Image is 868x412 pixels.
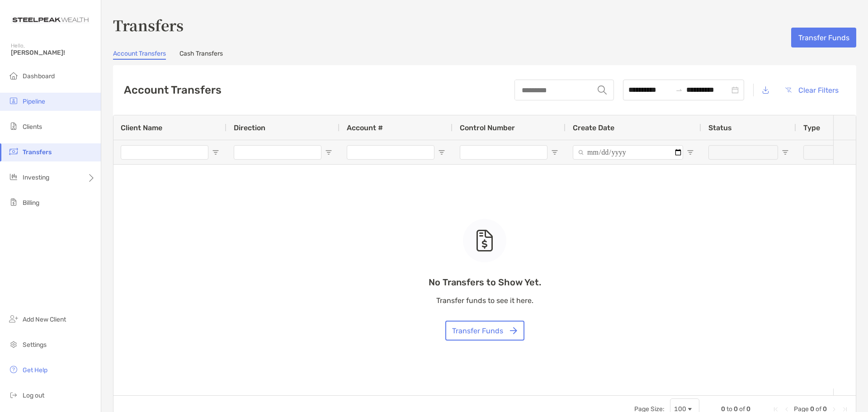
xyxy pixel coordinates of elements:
h3: Transfers [113,14,856,35]
span: Settings [23,341,47,349]
span: Clients [23,123,42,131]
h2: Account Transfers [124,84,222,96]
span: Log out [23,392,44,399]
img: billing icon [8,197,19,208]
button: Clear Filters [778,80,845,100]
a: Cash Transfers [179,50,223,60]
span: [PERSON_NAME]! [11,49,95,57]
span: swap-right [675,86,683,94]
span: to [675,86,683,94]
button: Transfer Funds [791,28,856,47]
img: pipeline icon [8,95,19,106]
img: investing icon [8,171,19,182]
p: No Transfers to Show Yet. [429,277,541,288]
img: empty state icon [476,230,494,251]
img: button icon [785,87,792,93]
img: get-help icon [8,364,19,375]
span: Add New Client [23,316,66,323]
p: Transfer funds to see it here. [429,295,541,306]
span: Transfers [23,148,52,156]
img: add_new_client icon [8,313,19,324]
span: Investing [23,174,49,181]
img: button icon [510,327,517,334]
span: Get Help [23,366,47,374]
img: settings icon [8,339,19,350]
img: dashboard icon [8,70,19,81]
img: Zoe Logo [11,4,90,36]
a: Account Transfers [113,50,166,60]
img: input icon [598,85,607,95]
img: clients icon [8,121,19,132]
img: logout icon [8,389,19,400]
span: Dashboard [23,72,55,80]
button: Transfer Funds [445,321,524,341]
span: Billing [23,199,39,207]
img: transfers icon [8,146,19,157]
span: Pipeline [23,98,45,105]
